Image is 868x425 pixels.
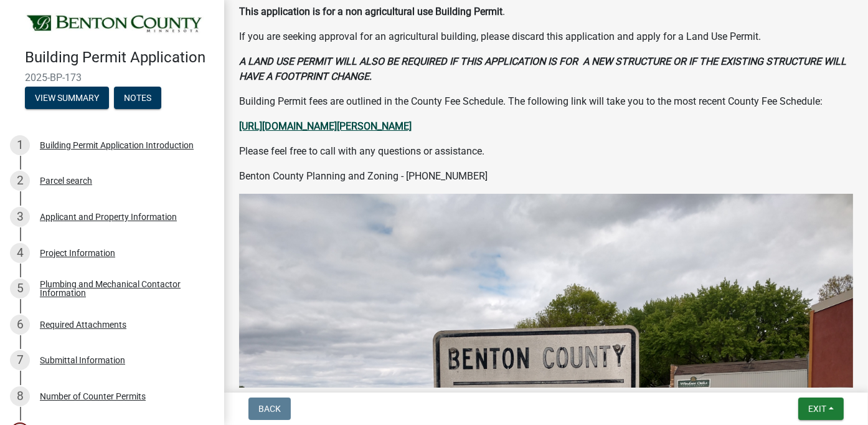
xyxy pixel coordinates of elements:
button: Notes [114,87,161,109]
div: 8 [10,386,30,406]
div: 1 [10,135,30,155]
img: Benton County, Minnesota [25,13,204,36]
strong: This application is for a non agricultural use Building Permit [239,6,502,17]
button: View Summary [25,87,109,109]
p: . [239,4,853,19]
div: Applicant and Property Information [40,212,177,221]
wm-modal-confirm: Summary [25,93,109,103]
div: 6 [10,315,30,335]
wm-modal-confirm: Notes [114,93,161,103]
p: Please feel free to call with any questions or assistance. [239,144,853,159]
div: Parcel search [40,176,92,185]
span: Back [258,404,281,414]
p: Building Permit fees are outlined in the County Fee Schedule. The following link will take you to... [239,94,853,109]
button: Back [248,398,291,420]
button: Exit [798,398,844,420]
div: 7 [10,350,30,370]
div: Plumbing and Mechanical Contactor Information [40,280,204,297]
div: Building Permit Application Introduction [40,141,194,150]
div: Project Information [40,249,115,257]
div: Number of Counter Permits [40,392,146,401]
div: 5 [10,279,30,298]
a: [URL][DOMAIN_NAME][PERSON_NAME] [239,120,412,132]
div: Required Attachments [40,320,126,329]
strong: A LAND USE PERMIT WILL ALSO BE REQUIRED IF THIS APPLICATION IS FOR A NEW STRUCTURE OR IF THE EXIS... [239,55,846,82]
div: Submittal Information [40,356,125,365]
div: 4 [10,243,30,263]
p: Benton County Planning and Zoning - [PHONE_NUMBER] [239,169,853,184]
span: 2025-BP-173 [25,72,199,84]
span: Exit [808,404,826,414]
div: 3 [10,207,30,227]
p: If you are seeking approval for an agricultural building, please discard this application and app... [239,29,853,44]
div: 2 [10,171,30,191]
h4: Building Permit Application [25,49,214,67]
